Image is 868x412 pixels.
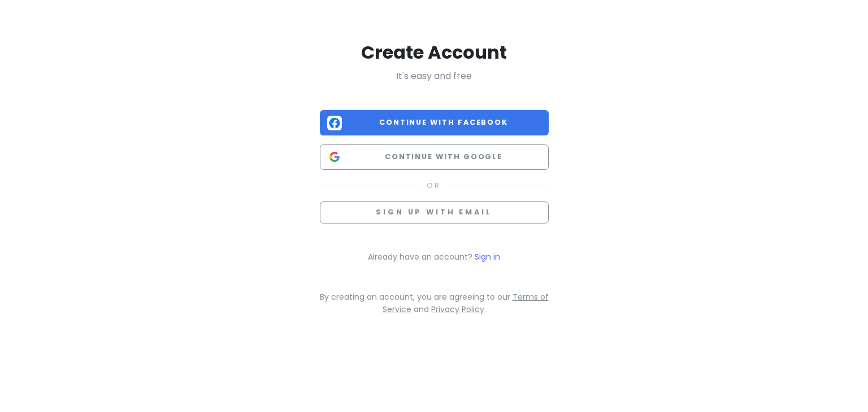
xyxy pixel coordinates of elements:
[320,69,549,84] p: It's easy and free
[376,207,492,217] span: Sign up with email
[327,150,342,164] img: Google logo
[320,291,549,316] p: By creating an account, you are agreeing to our and .
[320,201,549,223] button: Sign up with email
[327,116,342,130] img: Facebook logo
[320,251,549,263] p: Already have an account?
[431,304,484,315] a: Privacy Policy
[320,144,549,170] button: Continue with Google
[320,41,549,64] h2: Create Account
[346,151,541,163] span: Continue with Google
[383,291,549,315] a: Terms of Service
[320,110,549,135] button: Continue with Facebook
[346,117,541,128] span: Continue with Facebook
[475,251,500,262] a: Sign in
